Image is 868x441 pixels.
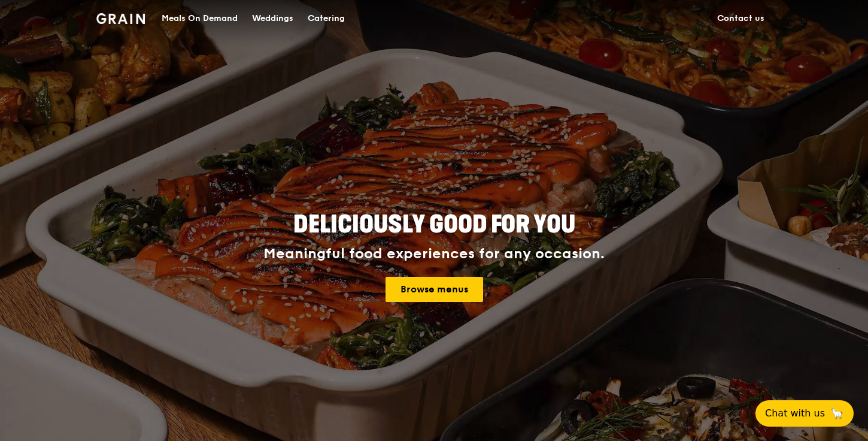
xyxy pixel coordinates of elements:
[830,406,844,421] span: 🦙
[245,1,301,37] a: Weddings
[218,246,650,262] div: Meaningful food experiences for any occasion.
[710,1,772,37] a: Contact us
[765,406,825,421] span: Chat with us
[386,277,483,302] a: Browse menus
[96,13,145,24] img: Grain
[755,400,854,427] button: Chat with us🦙
[252,1,293,37] div: Weddings
[162,1,238,37] div: Meals On Demand
[308,1,345,37] div: Catering
[301,1,352,37] a: Catering
[293,210,575,239] span: Deliciously good for you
